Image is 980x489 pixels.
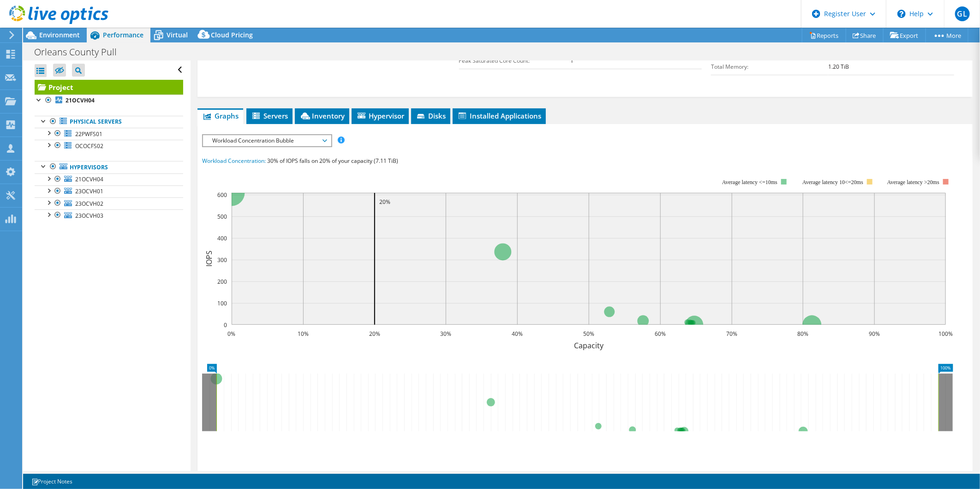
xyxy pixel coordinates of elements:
a: Project [35,80,183,95]
h1: Orleans County Pull [30,47,131,57]
span: Hypervisor [356,111,404,120]
text: Average latency >20ms [887,179,939,185]
text: 600 [217,191,227,199]
a: Export [883,28,926,42]
tspan: Average latency 10<=20ms [802,179,863,185]
span: GL [955,6,970,21]
text: 100% [938,330,953,338]
a: 23OCVH02 [35,197,183,209]
text: 60% [655,330,666,338]
a: Project Notes [25,476,79,487]
text: 20% [379,198,390,206]
span: 21OCVH04 [75,175,103,183]
b: 21OCVH04 [66,96,95,104]
text: 40% [512,330,523,338]
span: 23OCVH02 [75,200,103,208]
a: Reports [802,28,846,42]
span: Workload Concentration: [202,157,266,165]
span: Performance [103,30,143,39]
text: 200 [217,278,227,286]
text: 0% [227,330,235,338]
text: 80% [797,330,808,338]
a: 23OCVH01 [35,185,183,197]
a: OCOCFS02 [35,140,183,152]
svg: \n [897,10,906,18]
text: 70% [726,330,737,338]
a: 23OCVH03 [35,209,183,221]
span: Cloud Pricing [211,30,253,39]
a: 22PWFS01 [35,128,183,140]
b: 1.20 TiB [828,63,849,71]
a: More [926,28,968,42]
text: 0 [224,321,227,329]
span: Inventory [299,111,345,120]
span: Servers [251,111,288,120]
td: Peak Saturated Core Count: [459,53,571,69]
span: 23OCVH01 [75,187,103,195]
a: 21OCVH04 [35,173,183,185]
span: Disks [416,111,446,120]
a: Share [846,28,884,42]
text: 30% [440,330,451,338]
a: Hypervisors [35,161,183,173]
a: 21OCVH04 [35,95,183,107]
span: OCOCFS02 [75,142,103,150]
text: IOPS [204,250,214,267]
span: Workload Concentration Bubble [208,135,326,146]
span: 23OCVH03 [75,212,103,220]
text: 100 [217,299,227,307]
text: 400 [217,234,227,242]
a: Physical Servers [35,116,183,128]
text: 10% [298,330,309,338]
text: 90% [869,330,880,338]
tspan: Average latency <=10ms [722,179,777,185]
text: 300 [217,256,227,264]
span: Environment [39,30,80,39]
text: 500 [217,213,227,221]
span: 22PWFS01 [75,130,102,138]
span: Installed Applications [457,111,541,120]
span: 30% of IOPS falls on 20% of your capacity (7.11 TiB) [267,157,398,165]
b: 1 [570,57,574,65]
td: Total Memory: [711,59,828,75]
text: 20% [369,330,380,338]
span: Graphs [202,111,239,120]
span: Virtual [167,30,188,39]
text: Capacity [574,340,604,351]
text: 50% [583,330,594,338]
